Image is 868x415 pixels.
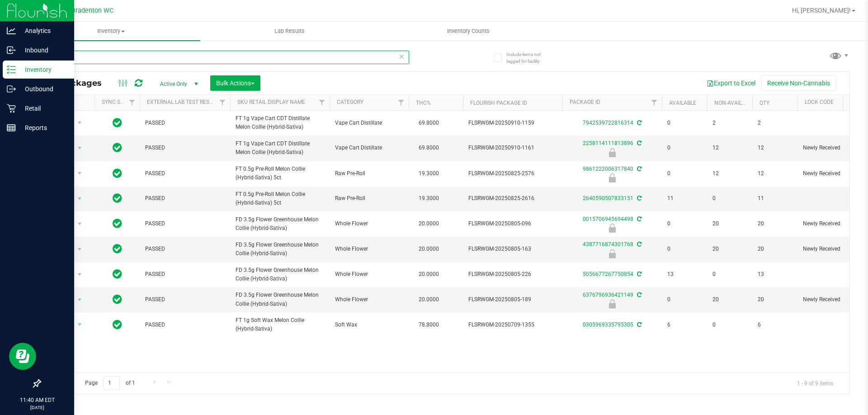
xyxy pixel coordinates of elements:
[113,293,122,306] span: In Sync
[74,268,85,281] span: select
[414,117,443,130] span: 69.8000
[712,194,747,203] span: 0
[468,219,557,228] span: FLSRWGM-20250805-096
[262,27,317,35] span: Lab Results
[758,219,792,228] span: 20
[583,322,633,328] a: 0305969335795305
[468,270,557,279] span: FLSRWGM-20250805-226
[468,144,557,152] span: FLSRWGM-20250910-1161
[74,294,85,306] span: select
[583,140,633,146] a: 2258114111813896
[7,123,16,132] inline-svg: Reports
[583,271,633,277] a: 5056677267750854
[200,22,379,41] a: Lab Results
[712,219,747,228] span: 20
[712,321,747,329] span: 0
[667,321,702,329] span: 6
[712,245,747,253] span: 20
[77,376,142,390] span: Page of 1
[414,192,443,205] span: 19.3000
[803,144,860,152] span: Newly Received
[669,100,696,106] a: Available
[145,245,225,253] span: PASSED
[712,144,747,152] span: 12
[470,100,527,106] a: Flourish Package ID
[414,293,443,306] span: 20.0000
[667,169,702,178] span: 0
[583,166,633,172] a: 9861222006317840
[803,295,860,304] span: Newly Received
[761,75,836,91] button: Receive Non-Cannabis
[315,95,330,110] a: Filter
[468,321,557,329] span: FLSRWGM-20250709-1355
[667,245,702,253] span: 0
[16,25,70,36] p: Analytics
[74,192,85,205] span: select
[145,270,225,279] span: PASSED
[236,215,324,233] span: FD 3.5g Flower Greenhouse Melon Collie (Hybrid-Sativa)
[758,245,792,253] span: 20
[583,120,633,126] a: 7942539722816314
[113,318,122,331] span: In Sync
[583,216,633,222] a: 0015706945694498
[561,299,663,308] div: Newly Received
[40,51,409,64] input: Search Package ID, Item Name, SKU, Lot or Part Number...
[414,242,443,256] span: 20.0000
[758,194,792,203] span: 11
[712,119,747,127] span: 2
[759,100,769,106] a: Qty
[583,195,633,201] a: 2640590507833151
[636,140,642,146] span: Sync from Compliance System
[74,218,85,230] span: select
[113,192,122,205] span: In Sync
[7,46,16,55] inline-svg: Inbound
[758,119,792,127] span: 2
[398,51,405,62] span: Clear
[335,295,403,304] span: Whole Flower
[468,295,557,304] span: FLSRWGM-20250805-189
[113,167,122,180] span: In Sync
[792,7,851,14] span: Hi, [PERSON_NAME]!
[16,122,70,133] p: Reports
[636,195,642,201] span: Sync from Compliance System
[506,51,552,65] span: Include items not tagged for facility
[16,84,70,94] p: Outbound
[210,75,260,91] button: Bulk Actions
[74,243,85,256] span: select
[335,194,403,203] span: Raw Pre-Roll
[667,219,702,228] span: 0
[803,219,860,228] span: Newly Received
[758,321,792,329] span: 6
[636,216,642,222] span: Sync from Compliance System
[4,396,70,404] p: 11:40 AM EDT
[561,148,663,157] div: Newly Received
[790,376,840,390] span: 1 - 9 of 9 items
[667,194,702,203] span: 11
[236,114,324,131] span: FT 1g Vape Cart CDT Distillate Melon Collie (Hybrid-Sativa)
[236,241,324,258] span: FD 3.5g Flower Greenhouse Melon Collie (Hybrid-Sativa)
[561,173,663,182] div: Newly Received
[335,219,403,228] span: Whole Flower
[145,119,225,127] span: PASSED
[583,241,633,247] a: 4387716874301768
[701,75,761,91] button: Export to Excel
[758,144,792,152] span: 12
[236,140,324,157] span: FT 1g Vape Cart CDT Distillate Melon Collie (Hybrid-Sativa)
[758,270,792,279] span: 13
[7,26,16,35] inline-svg: Analytics
[636,271,642,277] span: Sync from Compliance System
[583,292,633,298] a: 6376796936421149
[145,169,225,178] span: PASSED
[468,194,557,203] span: FLSRWGM-20250825-2616
[414,217,443,230] span: 20.0000
[667,295,702,304] span: 0
[71,7,113,14] span: Bradenton WC
[74,117,85,129] span: select
[335,270,403,279] span: Whole Flower
[335,321,403,329] span: Soft Wax
[379,22,557,41] a: Inventory Counts
[102,99,137,105] a: Sync Status
[758,295,792,304] span: 20
[22,27,200,35] span: Inventory
[712,270,747,279] span: 0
